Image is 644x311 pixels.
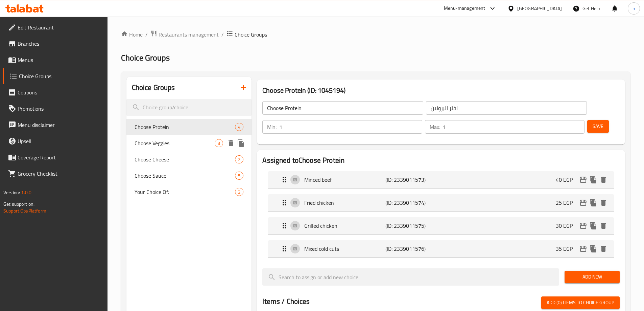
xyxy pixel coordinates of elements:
a: Promotions [3,101,108,117]
p: (ID: 2339011576) [385,245,439,253]
div: Choices [235,155,243,163]
li: / [221,30,224,39]
p: Max: [430,123,440,131]
li: Expand [262,237,620,260]
span: Upsell [18,137,102,145]
a: Home [121,30,143,39]
a: Edit Restaurant [3,19,108,36]
a: Restaurants management [150,30,219,39]
a: Support.OpsPlatform [3,206,46,215]
span: Menu disclaimer [18,121,102,129]
span: Save [593,122,603,131]
span: Grocery Checklist [18,170,102,178]
button: duplicate [588,244,598,254]
p: 35 EGP [556,245,578,253]
button: edit [578,198,588,208]
a: Branches [3,36,108,52]
p: Grilled chicken [304,222,385,230]
span: Choice Groups [235,30,267,39]
span: Your Choice Of: [135,188,235,196]
button: Add New [565,271,620,283]
p: 30 EGP [556,222,578,230]
p: Mixed cold cuts [304,245,385,253]
span: Promotions [18,105,102,113]
span: Restaurants management [159,30,219,39]
p: Fried chicken [304,199,385,207]
div: [GEOGRAPHIC_DATA] [517,5,562,12]
p: (ID: 2339011574) [385,199,439,207]
input: search [262,268,559,286]
span: Choose Sauce [135,172,235,180]
span: 1.0.0 [21,188,31,197]
button: edit [578,175,588,185]
button: delete [598,175,609,185]
span: Coupons [18,88,102,96]
div: Choices [215,139,223,147]
div: Choices [235,123,243,131]
input: search [126,99,252,116]
span: Choice Groups [19,72,102,80]
a: Menus [3,52,108,68]
button: edit [578,221,588,231]
button: duplicate [588,221,598,231]
span: Get support on: [3,200,34,208]
button: delete [226,138,236,148]
span: 3 [215,140,223,147]
a: Coverage Report [3,149,108,165]
h3: Choose Protein (ID: 1045194) [262,85,620,96]
p: (ID: 2339011573) [385,176,439,184]
span: Version: [3,188,20,197]
button: delete [598,198,609,208]
div: Choose Cheese2 [126,151,252,168]
span: 5 [235,173,243,179]
button: duplicate [236,138,246,148]
div: Expand [268,194,614,211]
li: Expand [262,168,620,191]
a: Menu disclaimer [3,117,108,133]
div: Expand [268,240,614,257]
span: 2 [235,189,243,195]
p: Min: [267,123,277,131]
a: Choice Groups [3,68,108,84]
span: Choose Cheese [135,155,235,163]
span: Choose Veggies [135,139,215,147]
p: 25 EGP [556,199,578,207]
a: Coupons [3,84,108,101]
span: Add (0) items to choice group [547,298,614,307]
span: 2 [235,156,243,163]
div: Choices [235,172,243,180]
h2: Choice Groups [132,83,175,93]
h2: Assigned to Choose Protein [262,155,620,165]
span: Menus [18,56,102,64]
a: Upsell [3,133,108,149]
a: Grocery Checklist [3,165,108,182]
button: duplicate [588,198,598,208]
div: Choices [235,188,243,196]
span: Add New [570,273,614,281]
p: Minced beef [304,176,385,184]
p: (ID: 2339011575) [385,222,439,230]
div: Choose Veggies3deleteduplicate [126,135,252,151]
button: delete [598,221,609,231]
span: Choose Protein [135,123,235,131]
li: / [145,30,148,39]
div: Expand [268,217,614,234]
nav: breadcrumb [121,30,630,39]
h2: Items / Choices [262,296,310,307]
button: Save [587,120,609,133]
button: duplicate [588,175,598,185]
span: Coverage Report [18,153,102,161]
div: Menu-management [444,4,485,13]
li: Expand [262,191,620,214]
div: Choose Sauce5 [126,168,252,184]
span: Edit Restaurant [18,23,102,31]
p: 40 EGP [556,176,578,184]
span: Branches [18,40,102,48]
div: Choose Protein4 [126,119,252,135]
div: Expand [268,171,614,188]
span: 4 [235,124,243,130]
button: delete [598,244,609,254]
li: Expand [262,214,620,237]
button: Add (0) items to choice group [541,296,620,309]
div: Your Choice Of:2 [126,184,252,200]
